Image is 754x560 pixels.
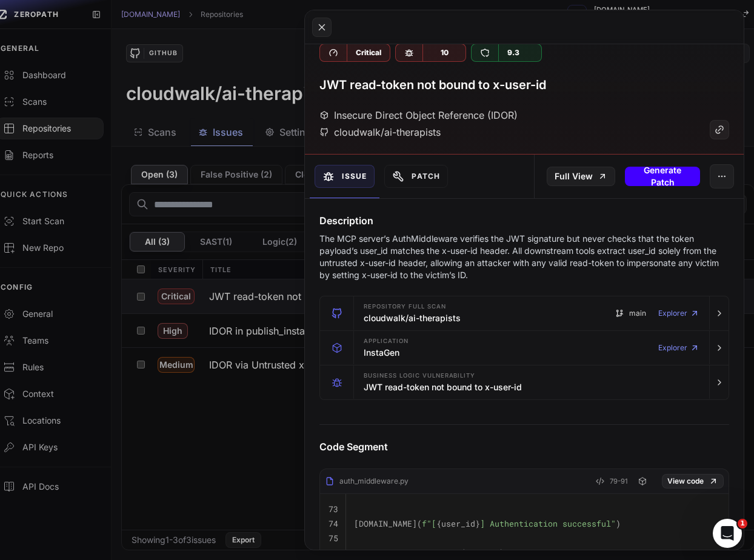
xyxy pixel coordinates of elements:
[658,301,699,325] a: Explorer
[393,547,417,558] span: await
[329,518,338,529] code: 74
[738,519,747,528] span: 1
[320,365,729,399] button: Business Logic Vulnerability JWT read-token not bound to x-user-id
[547,167,615,186] a: Full View
[713,519,742,548] iframe: Intercom live chat
[625,167,700,186] button: Generate Patch
[319,439,729,454] h4: Code Segment
[319,233,729,281] p: The MCP server’s AuthMiddleware verifies the JWT signature but never checks that the token payloa...
[662,474,724,488] a: View code
[658,336,699,360] a: Explorer
[354,518,621,529] code: [DOMAIN_NAME]( )
[364,347,399,359] h3: InstaGen
[315,165,375,188] button: Issue
[329,504,338,515] code: 73
[364,304,445,310] span: Repository Full scan
[364,312,461,324] h3: cloudwalk/ai-therapists
[325,476,409,486] div: auth_middleware.py
[320,331,729,365] button: Application InstaGen Explorer
[610,474,628,488] span: 79-91
[319,213,729,228] h4: Description
[329,533,338,544] code: 75
[329,547,338,558] code: 76
[436,518,480,529] span: {user_id}
[629,308,646,318] span: main
[422,518,616,529] span: f"[ ] Authentication successful"
[364,338,409,344] span: Application
[384,165,448,188] button: Patch
[364,381,522,393] h3: JWT read-token not bound to x-user-id
[364,373,475,379] span: Business Logic Vulnerability
[320,296,729,330] button: Repository Full scan cloudwalk/ai-therapists main Explorer
[354,547,504,558] code: result = call_next(context)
